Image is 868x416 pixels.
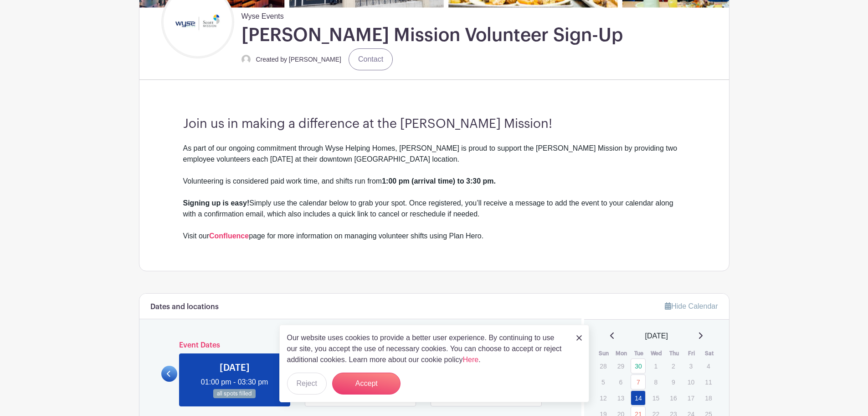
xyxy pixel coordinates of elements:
[596,375,611,389] p: 5
[683,359,699,373] p: 3
[648,375,663,389] p: 8
[631,374,646,390] a: 7
[700,349,718,358] th: Sat
[241,55,251,64] img: default-ce2991bfa6775e67f084385cd625a349d9dcbb7a52a09fb2fda1e96e2d18dcdb.png
[613,391,628,405] p: 13
[183,116,685,132] h3: Join us in making a difference at the [PERSON_NAME] Mission!
[256,56,342,63] small: Created by [PERSON_NAME]
[701,375,716,389] p: 11
[631,390,646,405] a: 14
[613,375,628,389] p: 6
[183,143,685,176] div: As part of our ongoing commitment through Wyse Helping Homes, [PERSON_NAME] is proud to support t...
[150,303,219,311] h6: Dates and locations
[287,332,567,365] p: Our website uses cookies to provide a better user experience. By continuing to use our site, you ...
[241,24,623,47] h1: [PERSON_NAME] Mission Volunteer Sign-Up
[648,349,666,358] th: Wed
[595,349,613,358] th: Sun
[630,349,648,358] th: Tue
[665,349,683,358] th: Thu
[683,391,699,405] p: 17
[648,391,663,405] p: 15
[648,359,663,373] p: 1
[463,356,479,363] a: Here
[596,391,611,405] p: 12
[183,176,685,242] div: Volunteering is considered paid work time, and shifts run from Simply use the calendar below to g...
[683,349,701,358] th: Fri
[701,359,716,373] p: 4
[631,358,646,374] a: 30
[666,375,681,389] p: 9
[683,375,699,389] p: 10
[666,391,681,405] p: 16
[596,359,611,373] p: 28
[613,349,631,358] th: Mon
[349,48,393,70] a: Contact
[183,177,496,207] strong: 1:00 pm (arrival time) to 3:30 pm. Signing up is easy!
[332,373,401,395] button: Accept
[666,359,681,373] p: 2
[701,391,716,405] p: 18
[287,373,327,395] button: Reject
[241,7,284,22] span: Wyse Events
[576,335,582,341] img: close_button-5f87c8562297e5c2d7936805f587ecaba9071eb48480494691a3f1689db116b3.svg
[177,341,544,350] h6: Event Dates
[665,302,718,310] a: Hide Calendar
[613,359,628,373] p: 29
[209,232,249,240] a: Confluence
[645,331,668,342] span: [DATE]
